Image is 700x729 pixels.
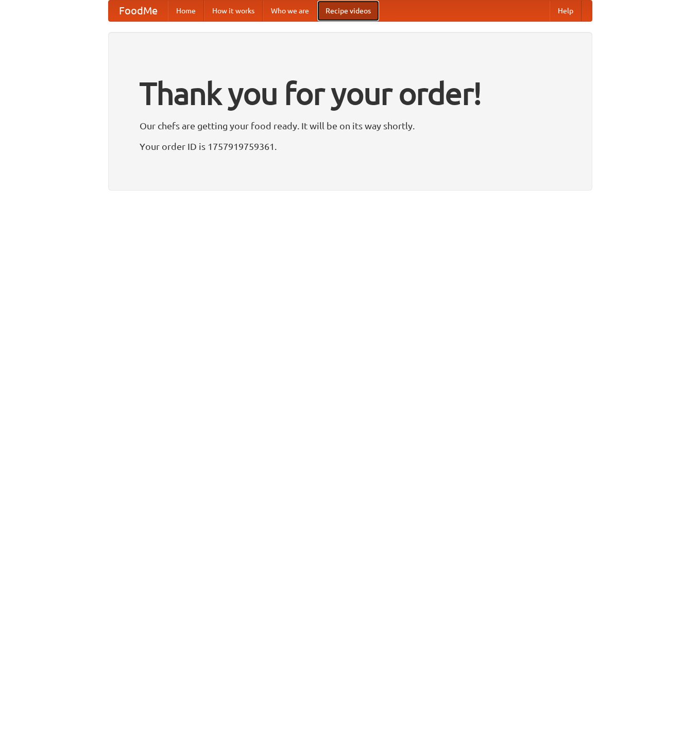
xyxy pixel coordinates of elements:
[140,139,561,154] p: Your order ID is 1757919759361.
[168,1,204,21] a: Home
[550,1,582,21] a: Help
[317,1,379,21] a: Recipe videos
[140,69,561,118] h1: Thank you for your order!
[109,1,168,21] a: FoodMe
[204,1,263,21] a: How it works
[140,118,561,133] p: Our chefs are getting your food ready. It will be on its way shortly.
[263,1,317,21] a: Who we are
